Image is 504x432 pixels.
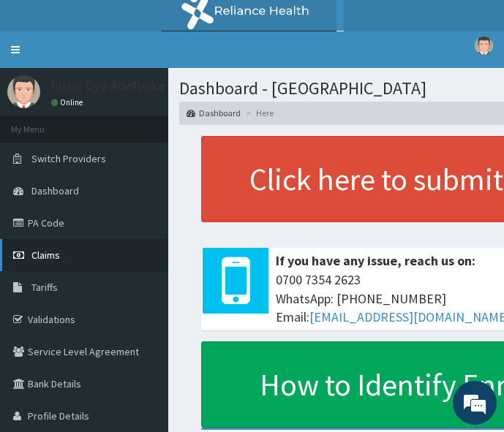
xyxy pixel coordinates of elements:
[187,107,241,119] a: Dashboard
[31,184,79,197] span: Dashboard
[242,107,274,119] li: Here
[31,281,58,294] span: Tariffs
[7,75,40,108] img: User Image
[51,97,86,107] a: Online
[31,249,60,262] span: Claims
[51,79,165,92] p: Inspr. Oye Adefunke
[475,37,493,55] img: User Image
[276,252,475,269] b: If you have any issue, reach us on:
[31,152,106,165] span: Switch Providers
